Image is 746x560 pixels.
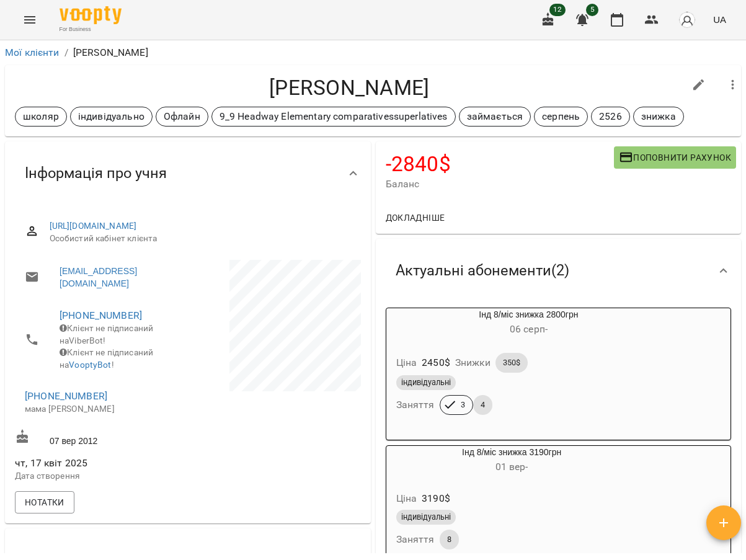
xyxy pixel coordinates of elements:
[549,4,566,16] span: 12
[376,239,742,303] div: Актуальні абонементи(2)
[386,151,614,177] h4: -2840 $
[5,45,741,60] nav: breadcrumb
[60,323,153,345] span: Клієнт не підписаний на ViberBot!
[73,45,148,60] p: [PERSON_NAME]
[220,109,448,124] p: 9_9 Headway Elementary comparativessuperlatives
[396,531,435,548] h6: Заняття
[60,347,153,370] span: Клієнт не підписаний на !
[70,107,153,127] div: індивідуально
[708,8,731,31] button: UA
[453,399,473,411] span: 3
[678,11,696,29] img: avatar_s.png
[542,109,580,124] p: серпень
[60,265,175,290] a: [EMAIL_ADDRESS][DOMAIN_NAME]
[15,5,45,35] button: Menu
[459,107,531,127] div: займається
[510,323,548,335] span: 06 серп -
[25,390,107,402] a: [PHONE_NUMBER]
[60,25,122,33] span: For Business
[495,461,528,473] span: 01 вер -
[15,491,74,513] button: Нотатки
[534,107,588,127] div: серпень
[164,109,200,124] p: Офлайн
[440,534,459,545] span: 8
[422,355,450,370] p: 2450 $
[15,456,185,471] span: чт, 17 квіт 2025
[455,354,491,371] h6: Знижки
[23,109,59,124] p: школяр
[591,107,630,127] div: 2526
[60,309,142,321] a: [PHONE_NUMBER]
[15,470,185,482] p: Дата створення
[614,146,736,169] button: Поповнити рахунок
[25,164,167,183] span: Інформація про учня
[396,261,569,280] span: Актуальні абонементи ( 2 )
[211,107,456,127] div: 9_9 Headway Elementary comparativessuperlatives
[12,427,188,450] div: 07 вер 2012
[381,207,450,229] button: Докладніше
[713,13,726,26] span: UA
[396,512,456,523] span: індивідуальні
[422,491,450,506] p: 3190 $
[396,354,417,371] h6: Ціна
[50,233,351,245] span: Особистий кабінет клієнта
[633,107,684,127] div: знижка
[495,357,528,368] span: 350$
[15,75,684,100] h4: [PERSON_NAME]
[586,4,598,16] span: 5
[386,446,637,476] div: Інд 8/міс знижка 3190грн
[386,308,672,338] div: Інд 8/міс знижка 2800грн
[69,360,111,370] a: VooptyBot
[473,399,492,411] span: 4
[396,490,417,507] h6: Ціна
[5,47,60,58] a: Мої клієнти
[599,109,622,124] p: 2526
[156,107,208,127] div: Офлайн
[396,396,435,414] h6: Заняття
[15,107,67,127] div: школяр
[50,221,137,231] a: [URL][DOMAIN_NAME]
[64,45,68,60] li: /
[386,210,445,225] span: Докладніше
[386,177,614,192] span: Баланс
[60,6,122,24] img: Voopty Logo
[78,109,144,124] p: індивідуально
[386,308,672,430] button: Інд 8/міс знижка 2800грн06 серп- Ціна2450$Знижки350$індивідуальніЗаняття34
[641,109,676,124] p: знижка
[25,403,175,416] p: мама [PERSON_NAME]
[25,495,64,510] span: Нотатки
[396,377,456,388] span: індивідуальні
[467,109,523,124] p: займається
[619,150,731,165] span: Поповнити рахунок
[5,141,371,205] div: Інформація про учня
